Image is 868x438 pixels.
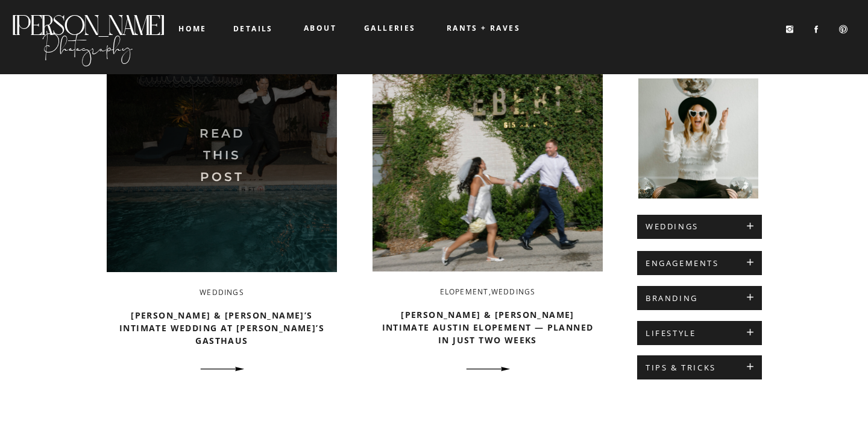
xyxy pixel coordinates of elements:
[10,10,165,30] a: [PERSON_NAME]
[233,25,268,32] a: details
[491,287,536,297] a: Weddings
[447,23,520,33] b: RANTS + RAVES
[304,24,336,33] a: about
[646,329,753,338] a: LIFESTYLE
[373,28,603,271] a: Mae & Clayton’s Intimate Austin Elopement — Planned in Just Two Weeks
[646,363,753,373] a: TIPS & TRICKS
[178,25,207,33] a: home
[304,23,336,33] b: about
[382,309,594,346] a: [PERSON_NAME] & [PERSON_NAME] Intimate Austin Elopement — Planned in Just Two Weeks
[233,24,273,34] b: details
[200,287,244,297] a: Weddings
[10,24,165,63] a: Photography
[107,29,337,272] a: Bella & Cristian’s Intimate Wedding at Sophie’s Gasthaus
[364,23,416,33] b: galleries
[430,288,545,296] h3: ,
[461,359,515,379] a: Mae & Clayton’s Intimate Austin Elopement — Planned in Just Two Weeks
[364,24,414,33] a: galleries
[119,309,324,346] a: [PERSON_NAME] & [PERSON_NAME]’s Intimate Wedding at [PERSON_NAME]’s Gasthaus
[195,359,249,379] a: Bella & Cristian’s Intimate Wedding at Sophie’s Gasthaus
[646,294,753,303] a: BRANDING
[440,287,489,297] a: Elopement
[435,24,532,33] a: RANTS + RAVES
[178,24,207,34] b: home
[646,222,753,232] a: WEDDINGS
[646,259,753,268] a: ENGAGEMENTS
